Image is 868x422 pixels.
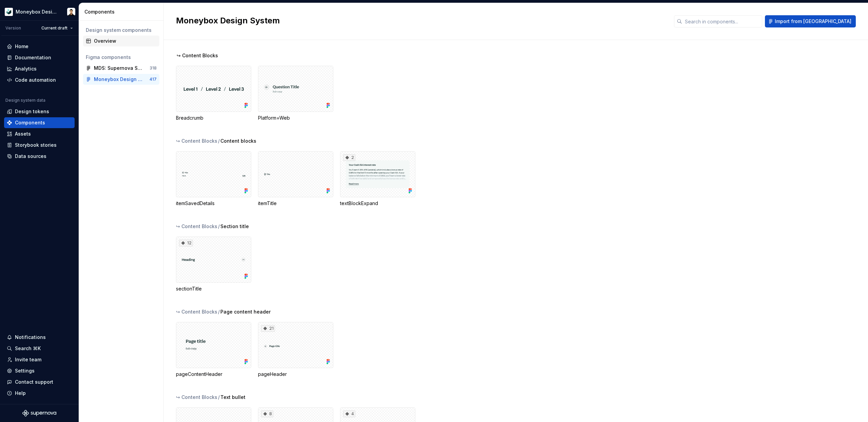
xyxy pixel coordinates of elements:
div: Components [15,119,45,126]
div: 12 [179,240,193,246]
div: Storybook stories [15,142,57,148]
div: Platform=Web [258,66,333,121]
span: / [218,394,220,401]
div: Figma components [86,54,157,61]
span: Text bullet [220,394,245,401]
a: Assets [4,128,75,139]
div: 21 [261,325,275,332]
a: Data sources [4,151,75,162]
span: ↪ Content Blocks [177,52,218,59]
div: Data sources [15,153,46,160]
div: 4 [343,410,355,417]
span: Content blocks [220,138,256,144]
span: / [218,223,220,230]
div: Contact support [15,379,53,385]
div: Settings [15,367,35,374]
img: 9de6ca4a-8ec4-4eed-b9a2-3d312393a40a.png [5,8,13,16]
div: 417 [150,77,157,82]
div: Design system components [86,27,157,34]
span: / [218,138,220,144]
div: ↪ Content Blocks [176,223,217,230]
div: itemSavedDetails [176,151,251,207]
div: ↪ Content Blocks [176,308,217,315]
span: / [218,308,220,315]
div: ↪ Content Blocks [176,138,217,144]
div: Analytics [15,65,37,72]
div: itemTitle [258,200,333,207]
div: Help [15,390,26,397]
a: Code automation [4,75,75,85]
div: pageContentHeader [176,371,251,378]
div: Code automation [15,77,56,83]
span: Section title [220,223,249,230]
img: Derek [67,8,75,16]
div: Documentation [15,54,51,61]
div: Components [84,8,161,15]
div: textBlockExpand [340,200,415,207]
button: Search ⌘K [4,343,75,354]
div: Platform=Web [258,115,333,121]
div: Moneybox Design System [94,76,144,83]
input: Search in components... [682,15,762,27]
a: Design tokens [4,106,75,117]
div: 8 [261,410,273,417]
div: 21pageHeader [258,322,333,378]
div: Moneybox Design System [16,8,59,15]
a: Storybook stories [4,140,75,150]
div: 2textBlockExpand [340,151,415,207]
button: Notifications [4,332,75,343]
div: ↪ Content Blocks [176,394,217,401]
div: itemTitle [258,151,333,207]
div: Assets [15,130,31,137]
div: Design tokens [15,108,49,115]
div: itemSavedDetails [176,200,251,207]
a: Documentation [4,52,75,63]
div: Breadcrumb [176,66,251,121]
h2: Moneybox Design System [176,15,666,26]
span: Import from [GEOGRAPHIC_DATA] [775,18,851,25]
div: pageContentHeader [176,322,251,378]
div: 12sectionTitle [176,237,251,292]
div: sectionTitle [176,285,251,292]
a: Analytics [4,63,75,74]
button: Contact support [4,377,75,387]
a: MDS: Supernova Sync318 [83,63,159,74]
div: Invite team [15,356,41,363]
div: Notifications [15,334,46,341]
span: Current draft [41,25,67,31]
a: Overview [83,36,159,46]
svg: Supernova Logo [22,410,56,417]
div: 2 [343,154,355,161]
button: Import from [GEOGRAPHIC_DATA] [765,15,856,27]
div: Version [5,25,21,31]
div: MDS: Supernova Sync [94,65,144,72]
button: Help [4,388,75,399]
div: pageHeader [258,371,333,378]
button: Current draft [38,23,76,33]
div: Design system data [5,98,45,103]
a: Home [4,41,75,52]
a: Components [4,117,75,128]
div: Breadcrumb [176,115,251,121]
div: Search ⌘K [15,345,41,352]
a: Invite team [4,354,75,365]
a: Moneybox Design System417 [83,74,159,85]
div: Overview [94,38,157,44]
button: Moneybox Design SystemDerek [1,4,77,19]
div: Home [15,43,28,50]
div: 318 [150,65,157,71]
span: Page content header [220,308,271,315]
a: Settings [4,365,75,376]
